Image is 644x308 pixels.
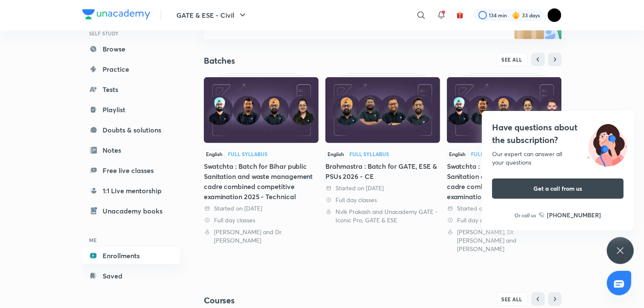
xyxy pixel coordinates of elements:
[325,184,440,192] div: Started on 11 Aug 2025
[82,247,180,264] a: Enrollments
[547,8,562,22] img: Prakhar Charan
[447,228,562,253] div: Nvlk Prakash, Dr. Jaspal Singh and Amit Vijay
[447,161,562,202] div: Swatchta : Batch for Bihar public Sanitation and waste management cadre combined competitive exam...
[204,228,319,245] div: Nvlk Prakash and Dr. Jaspal Singh
[82,9,150,19] img: Company Logo
[204,204,319,213] div: Started on 31 Jul 2025
[502,57,523,62] span: SEE ALL
[447,149,468,159] span: English
[349,151,389,157] div: Full Syllabus
[581,121,634,167] img: ttu_illustration_new.svg
[447,204,562,213] div: Started on 11 Aug 2025
[82,81,180,98] a: Tests
[82,122,180,138] a: Doubts & solutions
[204,73,319,245] a: ThumbnailEnglishFull SyllabusSwatchta : Batch for Bihar public Sanitation and waste management ca...
[496,292,528,306] button: SEE ALL
[471,151,511,157] div: Full Syllabus
[204,55,383,66] h4: Batches
[502,296,523,302] span: SEE ALL
[447,77,562,143] img: Thumbnail
[447,73,562,253] a: ThumbnailEnglishFull SyllabusSwatchta : Batch for Bihar public Sanitation and waste management ca...
[82,26,180,41] h6: SELF STUDY
[171,7,253,24] button: GATE & ESE - Civil
[539,211,601,219] a: [PHONE_NUMBER]
[82,162,180,179] a: Free live classes
[456,11,464,19] img: avatar
[547,211,601,219] h6: [PHONE_NUMBER]
[447,216,562,224] div: Full day classes
[492,150,624,167] div: Our expert can answer all your questions
[82,9,150,22] a: Company Logo
[82,233,180,247] h6: ME
[325,161,440,181] div: Brahmastra : Batch for GATE, ESE & PSUs 2026 - CE
[82,61,180,78] a: Practice
[204,161,319,202] div: Swatchta : Batch for Bihar public Sanitation and waste management cadre combined competitive exam...
[228,151,268,157] div: Full Syllabus
[204,149,225,159] span: English
[204,77,319,143] img: Thumbnail
[325,149,346,159] span: English
[82,203,180,219] a: Unacademy books
[204,216,319,224] div: Full day classes
[515,211,536,219] p: Or call us
[453,8,467,22] button: avatar
[82,267,180,284] a: Saved
[492,178,624,199] button: Get a call from us
[325,196,440,204] div: Full day classes
[492,121,624,146] h4: Have questions about the subscription?
[512,11,520,19] img: streak
[82,101,180,118] a: Playlist
[496,53,528,66] button: SEE ALL
[204,295,383,306] h4: Courses
[325,77,440,143] img: Thumbnail
[325,73,440,224] a: ThumbnailEnglishFull SyllabusBrahmastra : Batch for GATE, ESE & PSUs 2026 - CE Started on [DATE] ...
[82,41,180,57] a: Browse
[325,208,440,224] div: Nvlk Prakash and Unacademy GATE - Iconic Pro, GATE & ESE
[82,182,180,199] a: 1:1 Live mentorship
[82,142,180,159] a: Notes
